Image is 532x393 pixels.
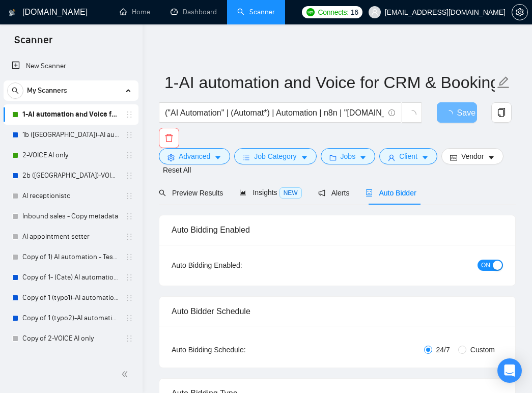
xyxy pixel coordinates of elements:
[321,148,376,164] button: folderJobscaret-down
[422,154,429,161] span: caret-down
[22,227,119,247] a: AI appointment setter
[366,189,416,197] span: Auto Bidder
[121,369,131,379] span: double-left
[165,106,384,119] input: Search Freelance Jobs...
[172,297,503,326] div: Auto Bidder Schedule
[497,76,510,89] span: edit
[172,215,503,244] div: Auto Bidding Enabled
[301,154,308,161] span: caret-down
[22,125,119,145] a: 1b ([GEOGRAPHIC_DATA])-AI automation and Voice for CRM & Booking
[12,56,130,76] a: New Scanner
[351,7,358,18] span: 16
[445,110,457,118] span: loading
[125,334,133,343] span: holder
[237,8,275,16] a: searchScanner
[125,192,133,200] span: holder
[329,154,337,161] span: folder
[125,110,133,119] span: holder
[22,247,119,267] a: Copy of 1) AI automation - Testing something?
[512,4,528,20] button: setting
[306,8,315,16] img: upwork-logo.png
[4,56,138,76] li: New Scanner
[239,188,301,196] span: Insights
[450,154,457,161] span: idcard
[22,206,119,227] a: Inbound sales - Copy metadata
[163,164,191,176] a: Reset All
[125,212,133,220] span: holder
[341,151,356,162] span: Jobs
[167,154,175,161] span: setting
[125,273,133,282] span: holder
[432,344,454,355] span: 24/7
[22,288,119,308] a: Copy of 1 (typo1)-AI automation and Voice for CRM & Booking
[491,102,512,123] button: copy
[22,165,119,186] a: 2b ([GEOGRAPHIC_DATA])-VOICE AI only
[125,253,133,261] span: holder
[22,308,119,328] a: Copy of 1 (typo2)-AI automation and Voice for CRM & Booking
[399,151,417,162] span: Client
[159,133,179,143] span: delete
[27,80,67,101] span: My Scanners
[164,70,495,95] input: Scanner name...
[388,109,395,116] span: info-circle
[22,186,119,206] a: AI receptionistc
[318,7,348,18] span: Connects:
[318,189,325,196] span: notification
[441,148,503,164] button: idcardVendorcaret-down
[279,187,302,199] span: NEW
[388,154,395,161] span: user
[461,151,484,162] span: Vendor
[4,80,138,349] li: My Scanners
[172,260,282,271] div: Auto Bidding Enabled:
[125,151,133,159] span: holder
[488,154,495,161] span: caret-down
[22,104,119,125] a: 1-AI automation and Voice for CRM & Booking
[359,154,367,161] span: caret-down
[159,128,179,148] button: delete
[22,267,119,288] a: Copy of 1- (Cate) AI automation and Voice for CRM & Booking (different categories)
[179,151,210,162] span: Advanced
[6,33,61,54] span: Scanner
[371,9,378,16] span: user
[22,145,119,165] a: 2-VOICE AI only
[457,106,475,119] span: Save
[22,328,119,349] a: Copy of 2-VOICE AI only
[239,189,246,196] span: area-chart
[7,82,23,99] button: search
[125,131,133,139] span: holder
[125,172,133,180] span: holder
[437,102,478,123] button: Save
[125,233,133,241] span: holder
[171,8,217,16] a: dashboardDashboard
[159,189,166,196] span: search
[243,154,250,161] span: bars
[481,260,490,271] span: ON
[492,108,511,117] span: copy
[497,358,522,383] div: Open Intercom Messenger
[466,344,499,355] span: Custom
[512,8,528,16] a: setting
[407,110,416,119] span: loading
[172,344,282,355] div: Auto Bidding Schedule:
[234,148,316,164] button: barsJob Categorycaret-down
[125,294,133,302] span: holder
[125,314,133,322] span: holder
[159,189,223,197] span: Preview Results
[318,189,350,197] span: Alerts
[366,189,373,196] span: robot
[159,148,230,164] button: settingAdvancedcaret-down
[8,87,23,94] span: search
[254,151,296,162] span: Job Category
[379,148,437,164] button: userClientcaret-down
[214,154,221,161] span: caret-down
[9,5,16,21] img: logo
[120,8,150,16] a: homeHome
